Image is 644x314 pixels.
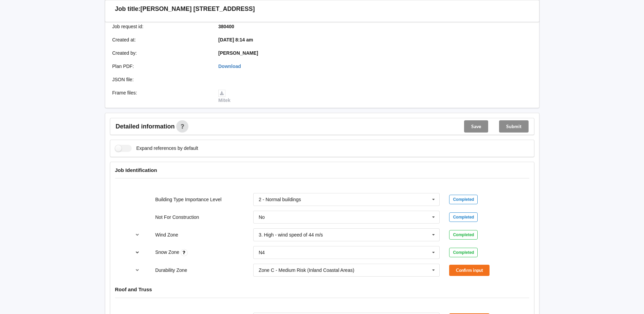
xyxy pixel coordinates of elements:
a: Download [218,64,241,69]
div: JSON file : [108,76,214,83]
button: reference-toggle [131,264,144,276]
b: [PERSON_NAME] [218,50,258,56]
label: Not For Construction [155,214,199,220]
b: [DATE] 8:14 am [218,37,253,42]
div: Frame files : [108,89,214,104]
div: Created at : [108,36,214,43]
button: Confirm input [449,265,490,276]
div: 3. High - wind speed of 44 m/s [259,232,323,237]
label: Building Type Importance Level [155,197,221,202]
div: No [259,215,265,220]
button: reference-toggle [131,229,144,241]
div: Job request id : [108,23,214,30]
div: N4 [259,250,265,255]
button: reference-toggle [131,246,144,259]
div: Completed [449,195,478,204]
div: Completed [449,230,478,240]
div: 2 - Normal buildings [259,197,301,202]
div: Completed [449,248,478,257]
div: Created by : [108,50,214,56]
label: Durability Zone [155,267,187,273]
h3: Job title: [115,5,141,13]
label: Wind Zone [155,232,178,238]
div: Zone C - Medium Risk (Inland Coastal Areas) [259,268,354,273]
b: 380400 [218,24,234,29]
div: Plan PDF : [108,63,214,70]
a: Mitek [218,90,231,103]
span: Detailed information [116,123,175,129]
h3: [PERSON_NAME] [STREET_ADDRESS] [141,5,255,13]
div: Completed [449,212,478,222]
label: Expand references by default [115,145,198,152]
h4: Roof and Truss [115,286,529,293]
label: Snow Zone [155,249,181,255]
h4: Job Identification [115,167,529,173]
